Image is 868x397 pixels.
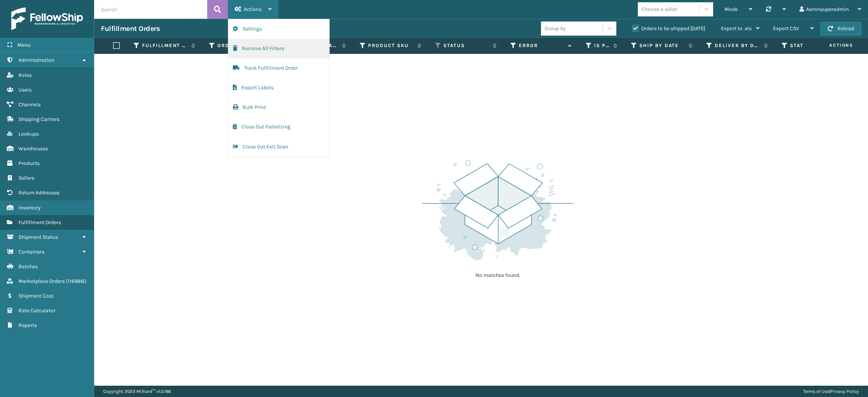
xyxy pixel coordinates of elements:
span: Products [18,160,40,166]
span: Warehouses [18,145,48,152]
button: Bulk Print [228,98,329,117]
button: Close Out Palletizing [228,117,329,137]
span: Users [18,87,32,93]
span: Roles [18,72,32,78]
span: Fulfillment Orders [18,219,61,226]
span: Reports [18,322,37,328]
button: Track Fulfillment Order [228,58,329,78]
label: Is Prime [594,42,610,49]
label: Fulfillment Order Id [142,42,188,49]
button: Remove All Filters [228,39,329,58]
label: Product SKU [368,42,414,49]
h3: Fulfillment Orders [101,24,160,33]
span: Containers [18,249,44,255]
span: Batches [18,263,38,270]
img: logo [11,8,83,30]
span: Export to .xls [721,25,752,32]
span: Actions [805,39,858,52]
a: Privacy Policy [830,389,859,394]
label: Error [519,42,564,49]
span: Shipping Carriers [18,116,60,122]
label: State [790,42,836,49]
a: Terms of Use [803,389,829,394]
p: Copyright 2023 Milliard™ v 1.0.186 [103,386,171,397]
span: Rate Calculator [18,307,55,314]
span: Shipment Cost [18,293,53,299]
label: Status [443,42,489,49]
div: Choose a seller [642,5,677,13]
label: Ship By Date [639,42,685,49]
span: Channels [18,101,41,108]
span: Administration [18,57,54,63]
span: ( 116988 ) [66,278,86,284]
span: Export CSV [773,25,799,32]
span: Menu [17,42,31,48]
label: Deliver By Date [715,42,760,49]
span: Mode [724,6,738,12]
span: Shipment Status [18,234,58,240]
button: Reload [821,22,861,35]
span: Sellers [18,175,34,181]
button: Close Out Exit Scan [228,137,329,157]
label: Order Number [217,42,263,49]
div: | [803,386,859,397]
span: Return Addresses [18,189,60,196]
span: Actions [244,6,261,12]
label: Orders to be shipped [DATE] [632,25,705,32]
button: Export Labels [228,78,329,98]
span: Inventory [18,205,41,211]
button: Settings [228,19,329,39]
div: Group by [545,24,566,32]
span: Lookups [18,131,39,137]
span: Marketplace Orders [18,278,65,284]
